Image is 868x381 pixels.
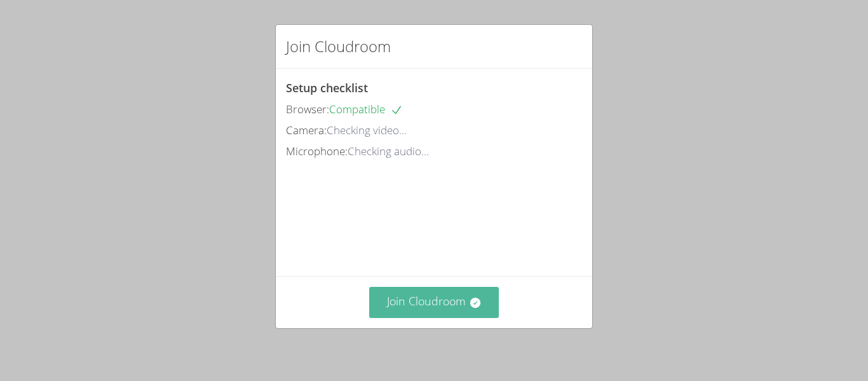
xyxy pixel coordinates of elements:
button: Join Cloudroom [369,287,499,318]
span: Setup checklist [286,80,368,95]
span: Browser: [286,102,329,116]
span: Camera: [286,123,327,137]
span: Checking audio... [348,144,429,158]
span: Checking video... [327,123,407,137]
span: Compatible [329,102,403,116]
h2: Join Cloudroom [286,35,391,58]
span: Microphone: [286,144,348,158]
